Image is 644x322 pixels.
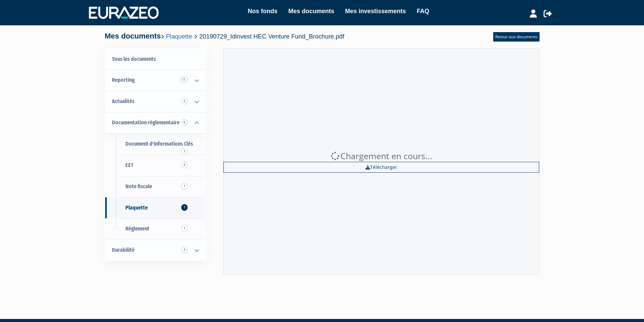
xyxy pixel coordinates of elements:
[248,6,278,16] a: Nos fonds
[105,91,206,112] a: Actualités 2
[89,6,159,19] img: 1732889491-logotype_eurazeo_blanc_rvb.png
[181,119,188,126] span: 6
[181,246,188,253] span: 3
[105,32,344,40] h4: Mes documents
[181,183,188,190] span: 1
[417,6,429,16] a: FAQ
[199,33,344,40] span: 20190729_Idinvest HEC Venture Fund_Brochure.pdf
[105,49,206,70] a: Tous les documents
[181,204,188,211] span: 1
[125,141,193,147] span: Document d'Informations Clés
[105,240,206,261] a: Durabilité 3
[181,225,188,232] span: 1
[125,162,134,168] span: EET
[288,6,334,16] a: Mes documents
[105,197,206,219] a: Plaquette1
[125,204,148,211] span: Plaquette
[112,119,180,126] span: Documentation règlementaire
[166,33,192,40] a: Plaquette
[125,183,152,190] span: Note fiscale
[112,77,135,83] span: Reporting
[112,98,135,104] span: Actualités
[181,162,188,168] span: 2
[105,176,206,197] a: Note fiscale1
[345,6,406,16] a: Mes investissements
[181,148,188,155] span: 1
[180,76,188,83] span: 11
[112,247,135,253] span: Durabilité
[105,218,206,240] a: Règlement1
[125,225,149,232] span: Règlement
[105,112,206,133] a: Documentation règlementaire 6
[181,98,188,104] span: 2
[105,155,206,176] a: EET2
[223,150,539,162] div: Chargement en cours...
[223,162,539,173] a: Télécharger
[105,133,206,155] a: Document d'Informations Clés1
[493,32,540,42] a: Retour aux documents
[105,70,206,91] a: Reporting 11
